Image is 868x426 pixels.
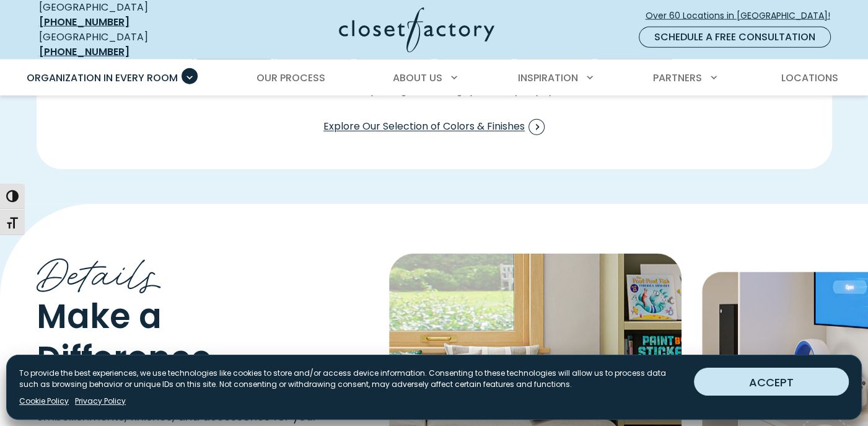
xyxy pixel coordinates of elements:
[18,61,851,95] nav: Primary Menu
[256,71,325,85] span: Our Process
[19,396,69,407] a: Cookie Policy
[37,239,161,301] span: Details
[781,71,838,85] span: Locations
[39,15,129,29] a: [PHONE_NUMBER]
[393,71,442,85] span: About Us
[75,396,126,407] a: Privacy Policy
[27,71,178,85] span: Organization in Every Room
[39,45,129,59] a: [PHONE_NUMBER]
[518,71,578,85] span: Inspiration
[19,368,684,390] p: To provide the best experiences, we use technologies like cookies to store and/or access device i...
[323,115,545,140] a: Explore Our Selection of Colors & Finishes
[39,30,219,60] div: [GEOGRAPHIC_DATA]
[653,71,702,85] span: Partners
[639,27,831,48] a: Schedule a Free Consultation
[339,7,494,53] img: Closet Factory Logo
[645,5,841,27] a: Over 60 Locations in [GEOGRAPHIC_DATA]!
[646,9,840,22] span: Over 60 Locations in [GEOGRAPHIC_DATA]!
[694,368,849,396] button: ACCEPT
[323,119,545,135] span: Explore Our Selection of Colors & Finishes
[37,335,212,382] span: Difference
[37,293,162,340] span: Make a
